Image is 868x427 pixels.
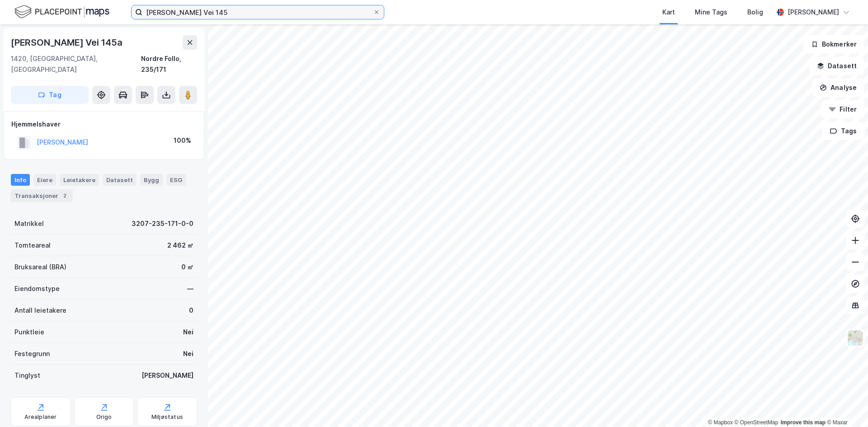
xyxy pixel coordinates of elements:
button: Bokmerker [803,35,864,53]
img: logo.f888ab2527a4732fd821a326f86c7f29.svg [14,4,109,20]
div: 1420, [GEOGRAPHIC_DATA], [GEOGRAPHIC_DATA] [11,53,141,75]
a: Mapbox [708,419,733,426]
div: 3207-235-171-0-0 [132,218,193,229]
div: Nei [183,348,193,359]
div: Origo [96,413,112,421]
div: Bygg [140,174,163,186]
div: Transaksjoner [11,189,73,202]
div: Kart [662,7,675,18]
div: 0 ㎡ [181,262,193,272]
iframe: Chat Widget [823,384,868,427]
div: 0 [189,305,193,316]
div: [PERSON_NAME] [142,370,193,381]
div: Antall leietakere [14,305,66,316]
a: OpenStreetMap [735,419,778,426]
div: 2 [60,191,69,200]
div: Tinglyst [14,370,40,381]
div: Arealplaner [24,413,57,421]
div: Miljøstatus [151,413,183,421]
div: Kontrollprogram for chat [823,384,868,427]
div: Hjemmelshaver [11,119,197,130]
div: Info [11,174,30,186]
button: Datasett [809,57,864,75]
a: Improve this map [781,419,826,426]
div: [PERSON_NAME] [788,7,839,18]
input: Søk på adresse, matrikkel, gårdeiere, leietakere eller personer [142,5,373,19]
button: Tag [11,86,89,104]
div: 2 462 ㎡ [167,240,193,251]
div: Leietakere [60,174,99,186]
div: Punktleie [14,327,44,338]
div: — [187,283,193,294]
button: Tags [822,122,864,140]
div: [PERSON_NAME] Vei 145a [11,35,124,50]
div: Bolig [747,7,763,18]
div: 100% [174,135,191,146]
div: Mine Tags [695,7,727,18]
img: Z [847,329,864,347]
div: Nei [183,327,193,338]
div: Matrikkel [14,218,44,229]
div: Tomteareal [14,240,51,251]
div: Festegrunn [14,348,50,359]
div: Eiere [33,174,56,186]
div: Datasett [103,174,137,186]
div: Nordre Follo, 235/171 [141,53,197,75]
div: ESG [166,174,186,186]
button: Filter [821,100,864,118]
button: Analyse [812,79,864,97]
div: Eiendomstype [14,283,60,294]
div: Bruksareal (BRA) [14,262,66,272]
